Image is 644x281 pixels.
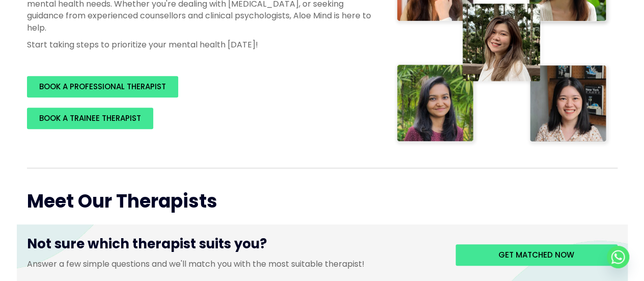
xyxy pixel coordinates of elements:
[27,108,153,129] a: BOOK A TRAINEE THERAPIST
[27,188,217,214] span: Meet Our Therapists
[27,39,373,50] p: Start taking steps to prioritize your mental health [DATE]!
[456,244,618,266] a: Get matched now
[39,81,166,92] span: BOOK A PROFESSIONAL THERAPIST
[27,76,178,97] a: BOOK A PROFESSIONAL THERAPIST
[27,235,440,258] h3: Not sure which therapist suits you?
[27,258,440,270] p: Answer a few simple questions and we'll match you with the most suitable therapist!
[498,249,574,260] span: Get matched now
[607,246,629,268] a: Whatsapp
[39,113,141,123] span: BOOK A TRAINEE THERAPIST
